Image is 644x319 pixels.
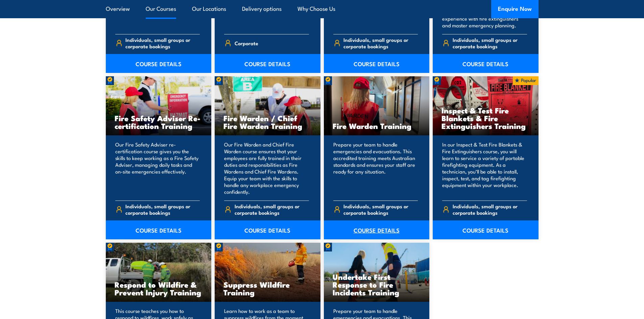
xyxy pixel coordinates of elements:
a: COURSE DETAILS [106,220,212,239]
span: Individuals, small groups or corporate bookings [343,203,418,216]
p: Prepare your team to handle emergencies and evacuations. This accredited training meets Australia... [333,141,418,195]
a: COURSE DETAILS [106,54,212,73]
span: Individuals, small groups or corporate bookings [453,36,527,49]
h3: Fire Warden / Chief Fire Warden Training [223,114,312,130]
p: In our Inspect & Test Fire Blankets & Fire Extinguishers course, you will learn to service a vari... [442,141,527,195]
h3: Suppress Wildfire Training [223,281,312,296]
span: Corporate [235,38,258,48]
h3: Fire Warden Training [333,122,421,130]
span: Individuals, small groups or corporate bookings [235,203,309,216]
h3: Respond to Wildfire & Prevent Injury Training [115,281,203,296]
a: COURSE DETAILS [433,54,539,73]
a: COURSE DETAILS [324,220,430,239]
a: COURSE DETAILS [215,54,320,73]
a: COURSE DETAILS [324,54,430,73]
h3: Fire Safety Adviser Re-certification Training [115,114,203,130]
a: COURSE DETAILS [433,220,539,239]
p: Our Fire Warden and Chief Fire Warden course ensures that your employees are fully trained in the... [224,141,309,195]
span: Individuals, small groups or corporate bookings [453,203,527,216]
span: Individuals, small groups or corporate bookings [125,203,200,216]
a: COURSE DETAILS [215,220,320,239]
p: Our Fire Safety Adviser re-certification course gives you the skills to keep working as a Fire Sa... [115,141,200,195]
h3: Inspect & Test Fire Blankets & Fire Extinguishers Training [442,106,530,130]
h3: Undertake First Response to Fire Incidents Training [333,273,421,296]
span: Individuals, small groups or corporate bookings [343,36,418,49]
span: Individuals, small groups or corporate bookings [125,36,200,49]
